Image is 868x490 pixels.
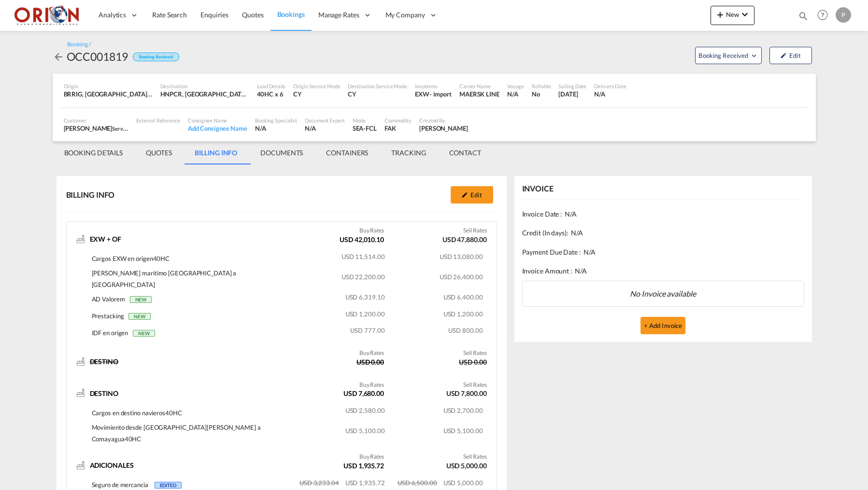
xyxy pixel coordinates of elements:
[459,357,486,369] div: USD 0.00
[67,49,128,64] div: OCC001819
[522,281,804,307] div: No Invoice available
[419,124,468,133] div: Pablo Lardizabal
[343,461,384,473] div: USD 1,935.72
[343,389,384,401] div: USD 7,680.00
[90,389,118,398] span: DESTINO
[255,117,297,124] div: Booking Specialist
[340,235,384,247] div: USD 42,010.10
[92,329,128,337] span: IDF en origen
[380,141,437,164] md-tab-item: TRACKING
[67,41,91,49] div: Booking /
[305,124,345,133] div: N/A
[92,255,170,262] span: Cargos EXW en origen40HC
[507,82,524,90] div: Voyage
[92,409,182,417] span: Cargos en destino navieros40HC
[249,141,314,164] md-tab-item: DOCUMENTS
[415,82,452,90] div: Incoterms
[293,90,340,98] div: CY
[836,7,851,23] div: P
[134,141,183,164] md-tab-item: QUOTES
[443,293,483,301] span: USD 6,400.00
[92,312,124,320] span: Prestacking
[583,247,596,257] span: N/A
[345,479,385,487] span: USD 1,935.72
[440,253,483,260] span: USD 13,080.00
[342,273,385,281] span: USD 22,200.00
[277,10,305,18] span: Bookings
[384,124,412,133] div: FAK
[112,124,188,132] span: Servicios Integrales de alimentos
[255,124,297,133] div: N/A
[356,357,384,369] div: USD 0.00
[814,7,831,23] span: Help
[314,141,380,164] md-tab-item: CONTAINERS
[463,349,486,357] label: Sell Rates
[532,90,551,98] div: No
[92,269,237,288] span: [PERSON_NAME] marítimo [GEOGRAPHIC_DATA] a [GEOGRAPHIC_DATA]
[695,47,761,64] button: Open demo menu
[257,90,286,98] div: 40HC x 6
[711,6,754,25] button: icon-plus 400-fgNewicon-chevron-down
[814,7,836,24] div: Help
[640,317,686,334] button: + Add Invoice
[293,82,340,90] div: Origin Service Mode
[359,227,384,235] label: Buy Rates
[353,117,377,124] div: Mode
[160,82,249,90] div: Destination
[522,261,804,281] div: Invoice Amount :
[429,90,452,98] div: - import
[92,481,148,489] span: Seguro de mercancia
[136,117,180,124] div: External Reference
[345,407,385,414] span: USD 2,580.00
[133,53,179,62] div: Booking Received
[459,82,499,90] div: Carrier Name
[459,90,499,98] div: MAERSK LINE
[415,90,429,98] div: EXW
[384,117,412,124] div: Commodity
[522,183,554,194] div: INVOICE
[443,427,483,435] span: USD 5,100.00
[507,90,524,98] div: N/A
[53,51,64,63] md-icon: icon-arrow-left
[359,453,384,461] label: Buy Rates
[463,453,486,461] label: Sell Rates
[532,82,551,90] div: Rollable
[200,11,228,19] span: Enquiries
[571,228,583,238] span: N/A
[342,253,385,260] span: USD 11,514.00
[128,313,151,320] span: NEW
[133,330,155,337] span: NEW
[92,295,125,303] span: AD Valorem
[463,227,486,235] label: Sell Rates
[698,51,749,60] span: Booking Received
[92,423,261,443] span: Movimiento desde [GEOGRAPHIC_DATA][PERSON_NAME] a Comayagua40HC
[66,190,115,200] div: BILLING INFO
[53,49,67,64] div: icon-arrow-left
[714,11,751,18] span: New
[305,117,345,124] div: Document Expert
[318,10,359,20] span: Manage Rates
[152,11,187,19] span: Rate Search
[350,327,384,334] span: USD 777.00
[443,310,483,318] span: USD 1,200.00
[446,461,487,473] div: USD 5,000.00
[348,90,407,98] div: CY
[739,9,751,20] md-icon: icon-chevron-down
[780,52,787,59] md-icon: icon-pencil
[90,234,121,244] span: EXW + OF
[299,479,344,487] span: USD 3,233.04
[359,349,384,357] label: Buy Rates
[443,407,483,414] span: USD 2,700.00
[565,209,577,219] span: N/A
[359,381,384,389] label: Buy Rates
[448,327,483,334] span: USD 800.00
[798,11,809,25] div: icon-magnify
[353,124,377,133] div: SEA-FCL
[345,427,385,435] span: USD 5,100.00
[90,357,118,367] span: DESTINO
[451,186,493,204] button: icon-pencilEdit
[155,482,182,489] span: EDITED
[64,124,128,133] div: [PERSON_NAME]
[522,223,804,243] div: Credit (In days):
[385,10,425,20] span: My Company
